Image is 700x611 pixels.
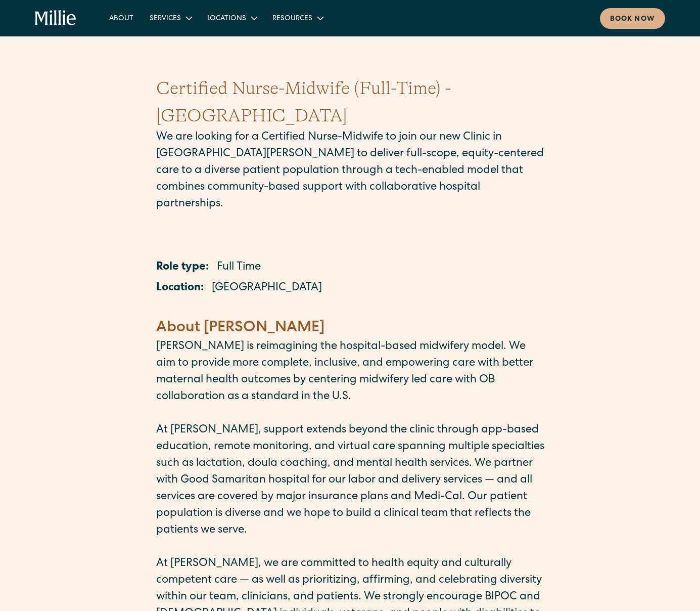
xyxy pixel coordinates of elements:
p: At [PERSON_NAME], support extends beyond the clinic through app-based education, remote monitorin... [156,422,544,539]
p: ‍ [156,406,544,422]
div: Resources [272,14,312,24]
div: Services [150,14,181,24]
p: [GEOGRAPHIC_DATA] [212,280,322,297]
p: [PERSON_NAME] is reimagining the hospital-based midwifery model. We aim to provide more complete,... [156,339,544,406]
p: Full Time [217,259,261,276]
a: home [35,10,76,26]
strong: About [PERSON_NAME] [156,321,324,336]
h1: Certified Nurse-Midwife (Full-Time) - [GEOGRAPHIC_DATA] [156,75,544,129]
p: Location: [156,280,204,297]
div: Services [142,10,199,26]
p: ‍ [156,539,544,556]
p: Role type: [156,259,209,276]
a: About [101,10,142,26]
div: Locations [199,10,264,26]
div: Locations [207,14,246,24]
p: ‍ [156,301,544,318]
p: We are looking for a Certified Nurse-Midwife to join our new Clinic in [GEOGRAPHIC_DATA][PERSON_N... [156,129,544,213]
div: Book now [610,14,655,25]
a: Book now [600,8,665,29]
div: Resources [264,10,331,26]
